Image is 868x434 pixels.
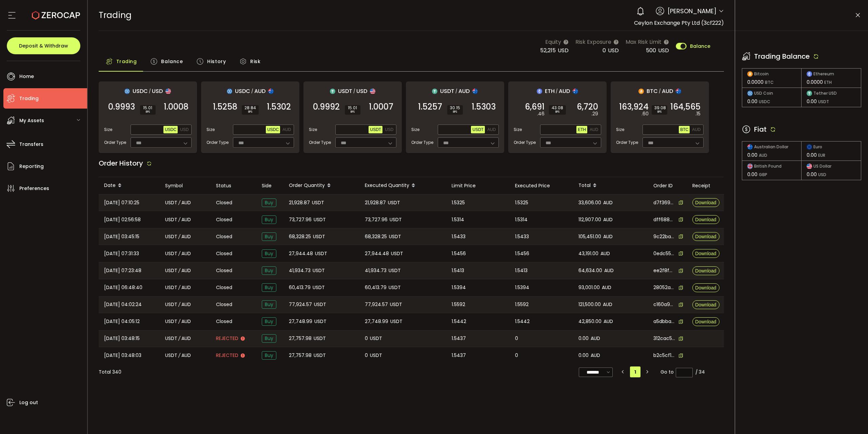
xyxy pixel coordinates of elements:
span: 28052a85-d388-4d69-a11b-9a59642d57c7 [653,284,675,291]
span: AUD [590,127,598,132]
img: usdc_portfolio.svg [227,89,232,94]
span: a5dbbae4-0d5d-4df6-bab0-38ff1620e20b [653,318,675,325]
span: 27,748.99 [365,318,388,325]
span: 0 [603,46,606,54]
span: USDT [818,99,829,105]
span: 0.9992 [313,103,340,110]
span: Size [206,127,215,133]
span: USDC [235,87,250,95]
span: 1.5413 [452,267,464,275]
span: USD [558,46,569,54]
span: Size [411,127,419,133]
span: Order Type [309,139,331,146]
em: / [178,335,180,342]
span: 41,934.73 [365,267,387,275]
span: USDT [390,318,402,325]
span: Order Type [206,139,229,146]
img: usdt_portfolio.svg [432,89,437,94]
i: BPS [654,110,665,114]
button: USDT [471,126,485,133]
span: 312cac5b-6b4c-4e7a-bce4-85e3f3c53b72 [653,335,675,342]
span: USDC [267,127,279,132]
em: / [353,88,355,94]
button: BTC [679,126,690,133]
span: USDC [759,99,770,105]
span: History [207,55,226,68]
span: 52,215 [540,46,556,54]
span: 1.5314 [452,216,464,224]
img: aud_portfolio.svg [676,89,681,94]
em: / [178,216,180,224]
em: / [178,199,180,207]
img: usd_portfolio.svg [165,89,171,94]
span: [DATE] 03:48:15 [104,335,140,342]
em: .15 [695,110,701,117]
span: Size [309,127,317,133]
span: 121,500.00 [578,301,601,308]
div: Order Quantity [283,180,359,191]
div: Total [573,180,648,191]
span: Balance [690,44,710,49]
div: Date [99,180,160,191]
span: 6,720 [577,103,598,110]
span: AUD [603,216,613,224]
span: [DATE] 02:56:58 [104,216,141,224]
button: Download [692,266,719,275]
em: / [178,233,180,241]
span: Risk Exposure [575,38,611,46]
span: AUD [181,267,191,275]
button: USD [383,126,395,133]
span: 1.5394 [515,284,529,291]
span: AUD [602,284,611,291]
span: 1.5413 [515,267,528,275]
i: BPS [348,110,358,114]
span: USDT [313,267,325,275]
span: AUD [604,318,613,325]
span: ee2f8fee-18b5-4ec0-baea-c8f7682986c4 [653,267,675,274]
span: AUD [181,318,191,325]
span: AUD [181,199,191,207]
span: USDT [165,335,177,342]
button: AUD [588,126,599,133]
span: USDT [165,250,177,258]
span: 42,850.00 [578,318,601,325]
span: ETH [545,87,555,95]
span: 0.00 [747,152,757,158]
span: AUD [254,87,265,95]
span: b2c5cf12-4c27-4cae-8171-9c00af49a904 [653,352,675,359]
div: Symbol [160,182,211,190]
span: Download [695,251,716,256]
span: USDT [391,250,403,258]
span: Bitcoin [754,72,769,76]
span: 1.5433 [515,233,529,241]
span: Tether USD [813,91,837,95]
span: British Pound [754,164,782,168]
span: Closed [216,199,232,206]
span: USDT [390,216,402,224]
span: Ceylon Exchange Pty Ltd (3cf222) [634,19,724,27]
span: AUD [759,152,767,158]
span: USDT [338,87,352,95]
span: Order Type [411,139,433,146]
span: 43,191.00 [578,250,598,258]
span: USDT [313,284,325,291]
span: Order History [99,158,143,168]
em: / [178,301,180,308]
span: 68,328.25 [365,233,387,241]
span: Trading [19,94,39,103]
span: Closed [216,267,232,274]
span: Fiat [754,124,767,134]
span: USDT [440,87,454,95]
img: aud_portfolio.svg [268,89,274,94]
em: / [455,88,457,94]
button: USDT [369,126,382,133]
span: Closed [216,284,232,291]
span: 9c22ba91-5651-4a25-8bd5-b374db5d627a [653,233,675,240]
span: Size [616,127,624,133]
span: AUD [662,87,673,95]
span: dff688d2-c391-48d0-ad1e-885d22879a08 [653,216,675,223]
span: Download [695,268,716,273]
span: USDT [314,318,327,325]
span: USDC [165,127,176,132]
span: USDT [472,127,484,132]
